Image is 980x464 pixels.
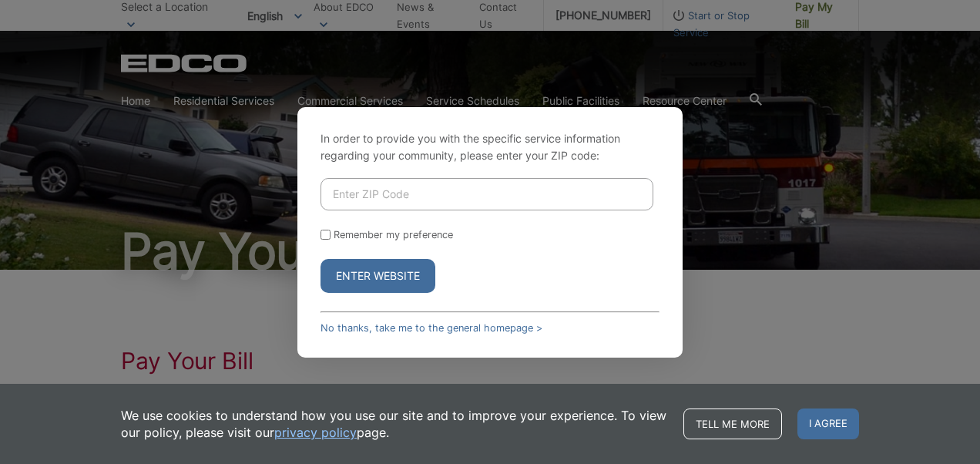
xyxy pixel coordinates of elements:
[321,259,435,293] button: Enter Website
[683,409,782,439] a: Tell me more
[797,409,859,439] span: I agree
[321,130,659,164] p: In order to provide you with the specific service information regarding your community, please en...
[121,407,668,441] p: We use cookies to understand how you use our site and to improve your experience. To view our pol...
[321,178,653,210] input: Enter ZIP Code
[321,322,542,334] a: No thanks, take me to the general homepage >
[274,424,357,441] a: privacy policy
[334,229,453,240] label: Remember my preference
